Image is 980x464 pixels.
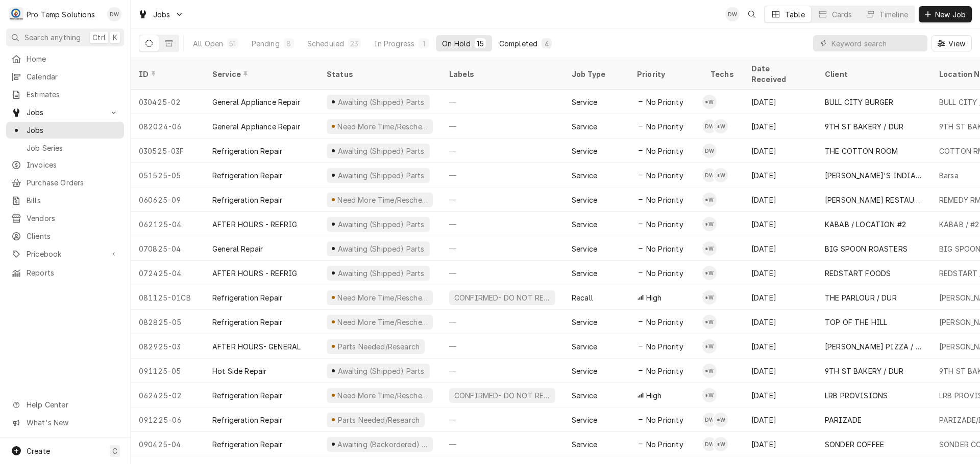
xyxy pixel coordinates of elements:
[441,90,563,114] div: —
[307,38,344,49] div: Scheduled
[9,7,23,21] div: P
[743,285,817,310] div: [DATE]
[212,390,282,401] div: Refrigeration Repair
[702,437,717,451] div: Dakota Williams's Avatar
[743,139,817,163] div: [DATE]
[212,415,282,425] div: Refrigeration Repair
[6,414,124,431] a: Go to What's New
[27,267,119,278] span: Reports
[702,266,717,280] div: *Kevin Williams's Avatar
[825,243,908,254] div: BIG SPOON ROASTERS
[441,407,563,432] div: —
[825,292,897,303] div: THE PARLOUR / DUR
[6,29,124,46] button: Search anythingCtrlK
[453,292,551,303] div: CONFIRMED- DO NOT RESCHEDULE
[441,334,563,359] div: —
[27,53,119,64] span: Home
[572,146,597,156] div: Service
[743,359,817,383] div: [DATE]
[27,159,119,170] span: Invoices
[6,245,124,262] a: Go to Pricebook
[212,121,300,132] div: General Appliance Repair
[714,437,728,451] div: *Kevin Williams's Avatar
[825,146,898,156] div: THE COTTON ROOM
[825,341,923,352] div: [PERSON_NAME] PIZZA / APEX
[441,163,563,187] div: —
[6,264,124,281] a: Reports
[441,236,563,261] div: —
[131,90,204,114] div: 030425-02
[825,439,884,450] div: SONDER COFFEE
[131,334,204,359] div: 082925-03
[572,219,597,230] div: Service
[743,90,817,114] div: [DATE]
[212,170,282,181] div: Refrigeration Repair
[6,210,124,227] a: Vendors
[919,6,972,22] button: New Job
[831,35,922,51] input: Keyword search
[544,38,550,49] div: 4
[107,7,121,21] div: DW
[646,195,683,205] span: No Priority
[939,170,959,181] div: Barsa
[6,228,124,244] a: Clients
[946,38,967,49] span: View
[572,170,597,181] div: Service
[725,7,740,21] div: DW
[131,163,204,187] div: 051525-05
[131,114,204,139] div: 082024-06
[229,38,236,49] div: 51
[572,439,597,450] div: Service
[743,407,817,432] div: [DATE]
[646,243,683,254] span: No Priority
[27,107,104,118] span: Jobs
[477,38,483,49] div: 15
[6,86,124,103] a: Estimates
[92,32,106,43] span: Ctrl
[336,170,425,181] div: Awaiting (Shipped) Parts
[751,63,806,85] div: Date Received
[212,146,282,156] div: Refrigeration Repair
[825,317,887,327] div: TOP OF THE HILL
[743,310,817,334] div: [DATE]
[212,439,282,450] div: Refrigeration Repair
[453,390,551,401] div: CONFIRMED- DO NOT RESCHEDULE
[212,341,301,352] div: AFTER HOURS- GENERAL
[702,193,717,207] div: *Kevin Williams's Avatar
[825,170,923,181] div: [PERSON_NAME]'S INDIAN KITCHEN
[572,268,597,279] div: Service
[646,415,683,425] span: No Priority
[212,219,297,230] div: AFTER HOURS - REFRIG
[421,38,427,49] div: 1
[193,38,223,49] div: All Open
[252,38,280,49] div: Pending
[131,187,204,212] div: 060625-09
[24,32,81,43] span: Search anything
[572,390,597,401] div: Service
[714,119,728,133] div: *Kevin Williams's Avatar
[441,139,563,163] div: —
[702,437,717,451] div: DW
[27,231,119,241] span: Clients
[336,97,425,107] div: Awaiting (Shipped) Parts
[825,415,862,425] div: PARIZADE
[212,195,282,205] div: Refrigeration Repair
[702,168,717,182] div: DW
[212,243,263,254] div: General Repair
[442,38,471,49] div: On Hold
[27,89,119,100] span: Estimates
[743,163,817,187] div: [DATE]
[825,69,921,79] div: Client
[743,383,817,407] div: [DATE]
[134,6,188,23] a: Go to Jobs
[336,219,425,230] div: Awaiting (Shipped) Parts
[702,144,717,158] div: Dakota Williams's Avatar
[131,212,204,236] div: 062125-04
[131,310,204,334] div: 082825-05
[6,68,124,85] a: Calendar
[702,241,717,256] div: *Kevin Williams's Avatar
[702,315,717,329] div: *Kevin Williams's Avatar
[572,69,621,79] div: Job Type
[286,38,292,49] div: 8
[212,69,308,79] div: Service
